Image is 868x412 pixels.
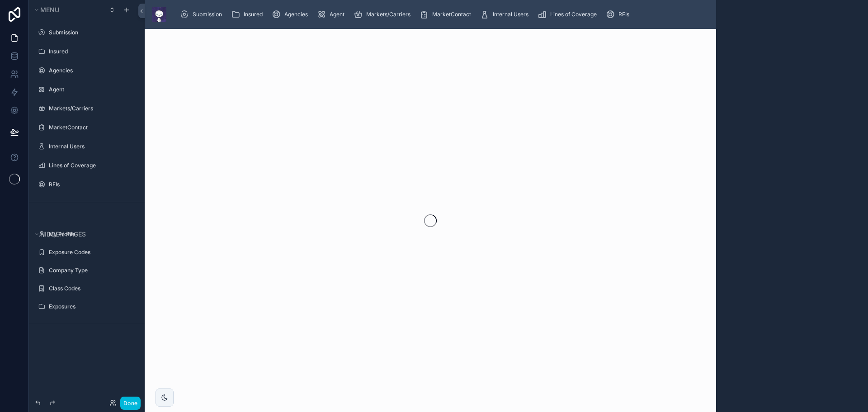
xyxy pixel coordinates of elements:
span: Submission [193,11,222,18]
img: App logo [152,7,166,22]
button: Done [120,397,141,410]
label: Exposure Codes [49,249,134,256]
button: Menu [33,4,103,16]
a: Insured [228,6,269,23]
a: Agencies [269,6,314,23]
span: Markets/Carriers [366,11,410,18]
span: Menu [40,6,59,14]
a: Lines of Coverage [535,6,603,23]
span: Insured [244,11,263,18]
label: My Profile [49,231,134,238]
label: Exposures [49,303,134,310]
label: Lines of Coverage [49,162,134,169]
span: MarketContact [432,11,471,18]
label: Internal Users [49,143,134,150]
label: Agencies [49,67,134,74]
span: Agent [330,11,344,18]
label: Agent [49,86,134,93]
a: Internal Users [477,6,535,23]
button: Hidden pages [33,228,136,241]
span: RFIs [618,11,629,18]
a: RFIs [603,6,636,23]
label: RFIs [49,181,134,188]
a: Agent [314,6,351,23]
label: Class Codes [49,285,134,292]
a: Submission [177,6,228,23]
label: Markets/Carriers [49,105,134,112]
label: MarketContact [49,124,134,131]
span: Lines of Coverage [550,11,597,18]
div: scrollable content [174,5,709,24]
a: Markets/Carriers [351,6,417,23]
label: Submission [49,29,134,36]
label: Insured [49,48,134,55]
span: Agencies [284,11,308,18]
label: Company Type [49,267,134,274]
a: MarketContact [417,6,477,23]
span: Internal Users [493,11,528,18]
